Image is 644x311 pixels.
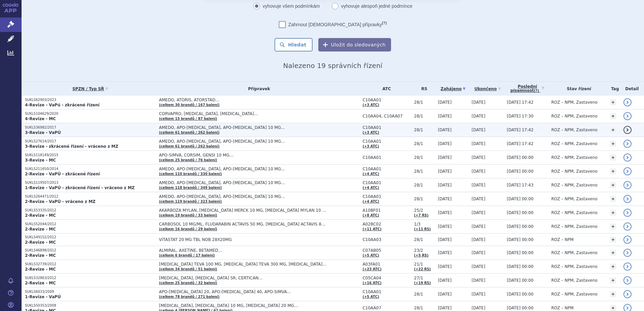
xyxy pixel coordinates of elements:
span: [DATE] [472,169,485,174]
span: 1/3 [414,222,434,227]
p: SUKLS46898/2012 [25,248,156,253]
th: ATC [359,82,411,96]
a: + [610,127,616,133]
a: detail [623,140,632,148]
abbr: (?) [534,89,539,93]
span: [DATE] [438,169,452,174]
span: [DATE] 00:00 [507,237,534,242]
span: [DATE] [472,292,485,297]
a: + [610,223,616,230]
span: APO-[MEDICAL_DATA] 20, APO-[MEDICAL_DATA] 40, APO-SIMVA… [159,289,327,294]
span: [MEDICAL_DATA], [MEDICAL_DATA] SR, CERTICAN… [159,276,327,280]
a: Ukončeno [472,84,504,94]
th: Tag [607,82,620,96]
p: SUKLS50353/2008 [25,303,156,308]
p: SUKLS104629/2020 [25,111,156,116]
span: [DATE] 00:00 [507,224,534,229]
strong: 2-Revize - MC [25,227,56,232]
span: ROZ – NPM, Zastaveno [551,197,598,201]
strong: 3-Revize - zkrácené řízení - vráceno z MZ [25,144,118,149]
span: C10AA01 [362,180,411,185]
a: + [610,250,616,256]
a: (+5 RS) [414,253,428,257]
button: Uložit do sledovaných [318,38,391,51]
a: (celkem 61 brandů / 262 balení) [159,131,220,134]
a: detail [623,126,632,134]
a: (celkem 34 brandů / 51 balení) [159,267,217,271]
a: detail [623,98,632,106]
span: [DATE] [472,264,485,269]
a: + [610,196,616,202]
p: SUKLS27614/2017 [25,139,156,144]
span: 28/1 [414,237,434,242]
strong: 2-Revize - MC [25,281,56,285]
span: [DATE] [438,250,452,255]
a: detail [623,263,632,271]
a: (+19 RS) [414,281,431,285]
span: [DATE] [438,114,452,118]
span: [DATE] [438,264,452,269]
span: 28/1 [414,128,434,132]
span: CORVAPRO, [MEDICAL_DATA], [MEDICAL_DATA]… [159,111,327,116]
a: detail [623,209,632,217]
span: [DATE] 17:43 [507,183,534,187]
span: ROZ – NPM, Zastaveno [551,169,598,174]
span: ROZ – NPM, Zastaveno [551,183,598,187]
span: ROZ – NPM, Zastaveno [551,128,598,132]
a: (+11 RS) [414,227,431,231]
a: + [610,277,616,283]
a: (+23 ATC) [362,267,381,271]
a: (+3 ATC) [362,131,379,134]
span: [DATE] 00:00 [507,306,534,310]
span: C10AA01 [362,167,411,171]
span: 27/1 [414,276,434,280]
strong: 2-Revize - MC [25,253,56,258]
span: [DATE] [438,278,452,283]
span: [DATE] [472,237,485,242]
span: [DATE] [438,128,452,132]
span: [DATE] [438,183,452,187]
span: C10AA03 [362,237,411,242]
a: (+3 ATC) [362,103,379,107]
span: [DATE] [472,183,485,187]
span: AMEDO, APO-[MEDICAL_DATA], APO-[MEDICAL_DATA] 10 MG… [159,125,327,130]
a: (celkem 110 brandů / 330 balení) [159,172,222,176]
span: [DATE] [472,100,485,105]
a: (celkem 19 brandů / 33 balení) [159,213,217,217]
span: [DATE] 00:00 [507,292,534,297]
span: ROZ – NPM, Zastaveno [551,264,598,269]
span: [MEDICAL_DATA] TEVA 100 MG, [MEDICAL_DATA] TEVA 300 MG, [MEDICAL_DATA] TEVA 15 000 IU… [159,262,327,267]
a: (celkem 15 brandů / 87 balení) [159,117,217,120]
p: SUKLS264471/2012 [25,194,156,199]
span: ROZ – NPM, Zastaveno [551,114,598,118]
a: + [610,237,616,243]
span: [DATE] 00:00 [507,169,534,174]
strong: 1-Revize - VaPÚ [25,295,61,299]
span: AMEDO, APO-[MEDICAL_DATA], APO-[MEDICAL_DATA] 10 MG… [159,167,327,171]
strong: 2-Revize - VaPÚ - vráceno z MZ [25,199,96,204]
span: A03FA01 [362,262,411,267]
span: [DATE] 17:42 [507,128,534,132]
th: RS [411,82,434,96]
a: (celkem 61 brandů / 262 balení) [159,144,220,148]
span: [DATE] 00:00 [507,250,534,255]
span: C10AA01 [362,289,411,294]
span: 28/1 [414,306,434,310]
span: AMEDO, APO-[MEDICAL_DATA], APO-[MEDICAL_DATA] 10 MG… [159,194,327,199]
span: ROZ – NPM, Zastaveno [551,250,598,255]
span: VITASTAT 20 MG TBL NOB 28X20MG [159,237,327,242]
a: detail [623,153,632,162]
a: Zahájeno [438,84,468,94]
th: Detail [620,82,644,96]
span: ROZ – NPM, Zastaveno [551,155,598,160]
a: (celkem 25 brandů / 32 balení) [159,281,217,285]
a: detail [623,195,632,203]
span: ROZ – NPM [551,306,574,310]
span: 28/1 [414,100,434,105]
a: (celkem 16 brandů / 29 balení) [159,227,217,231]
strong: 4-Revize - MC [25,116,56,121]
label: Zahrnout [DEMOGRAPHIC_DATA] přípravky [279,21,387,28]
span: [DATE] 00:00 [507,278,534,283]
span: [DATE] [472,197,485,201]
span: 28/1 [414,114,434,118]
